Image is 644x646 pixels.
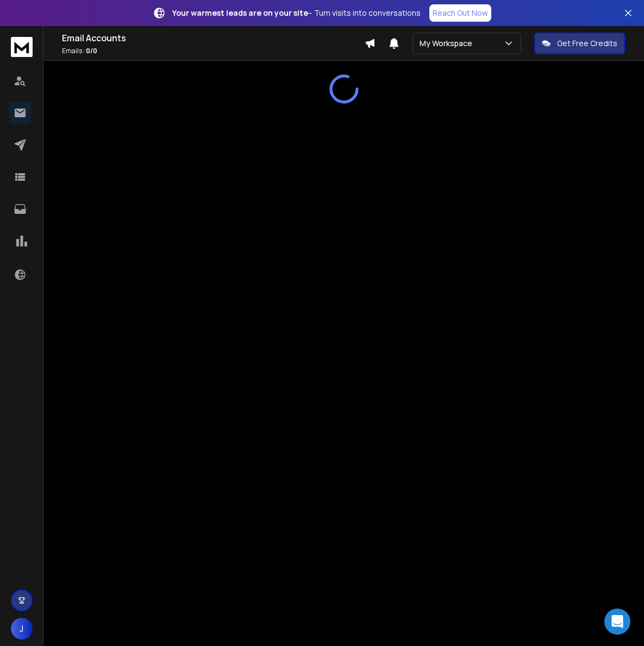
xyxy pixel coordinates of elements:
button: J [11,618,33,639]
p: – Turn visits into conversations [172,8,421,18]
a: Reach Out Now [429,4,491,22]
h1: Email Accounts [62,31,365,45]
strong: Your warmest leads are on your site [172,8,308,18]
p: Reach Out Now [433,8,488,18]
span: 0 / 0 [86,46,97,55]
p: My Workspace [420,38,477,49]
p: Emails : [62,47,365,55]
p: Get Free Credits [557,38,617,49]
button: Get Free Credits [534,33,625,54]
img: logo [11,37,33,57]
div: Open Intercom Messenger [604,609,630,635]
